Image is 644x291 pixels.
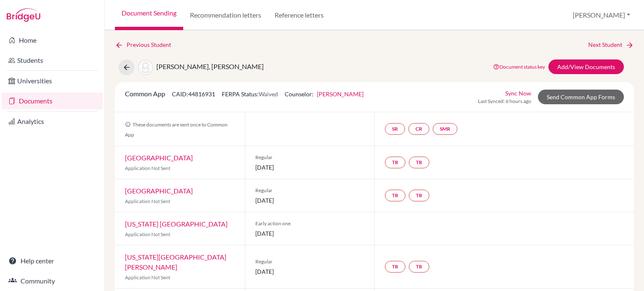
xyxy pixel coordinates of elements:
span: Regular [255,258,365,265]
span: [DATE] [255,229,365,238]
a: TR [409,157,429,168]
a: SR [385,123,405,135]
a: TR [385,190,405,201]
span: Common App [125,90,165,98]
a: TR [385,157,405,168]
span: [DATE] [255,196,365,205]
span: [DATE] [255,267,365,276]
span: Regular [255,154,365,161]
span: These documents are sent once to Common App [125,121,228,138]
a: TR [409,190,429,201]
a: Documents [2,93,103,109]
a: Home [2,32,103,49]
span: Application Not Sent [125,274,170,281]
span: Last Synced: 6 hours ago [478,98,531,105]
a: Sync Now [505,89,531,98]
a: [GEOGRAPHIC_DATA] [125,187,193,195]
span: Application Not Sent [125,198,170,204]
a: CR [408,123,429,135]
span: Counselor: [285,90,364,98]
a: Universities [2,72,103,89]
a: [US_STATE] [GEOGRAPHIC_DATA] [125,220,228,228]
a: [GEOGRAPHIC_DATA] [125,154,193,162]
a: Next Student [588,40,634,49]
span: CAID: 44816931 [172,90,215,98]
a: TR [385,261,405,273]
img: Bridge-U [7,8,40,22]
a: Previous Student [115,40,178,49]
a: Students [2,52,103,69]
a: Document status key [493,64,545,70]
span: [PERSON_NAME], [PERSON_NAME] [156,62,264,70]
span: Application Not Sent [125,165,170,171]
a: Community [2,273,103,289]
a: [US_STATE][GEOGRAPHIC_DATA][PERSON_NAME] [125,253,226,271]
a: Help center [2,252,103,269]
a: SMR [433,123,457,135]
a: Add/View Documents [548,59,624,74]
span: Waived [259,90,278,98]
span: [DATE] [255,163,365,172]
span: Application Not Sent [125,231,170,237]
span: FERPA Status: [222,90,278,98]
a: Analytics [2,113,103,130]
span: Regular [255,187,365,194]
button: [PERSON_NAME] [569,7,634,23]
a: [PERSON_NAME] [317,90,364,98]
span: Early action one [255,220,365,227]
a: TR [409,261,429,273]
a: Send Common App Forms [538,90,624,104]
